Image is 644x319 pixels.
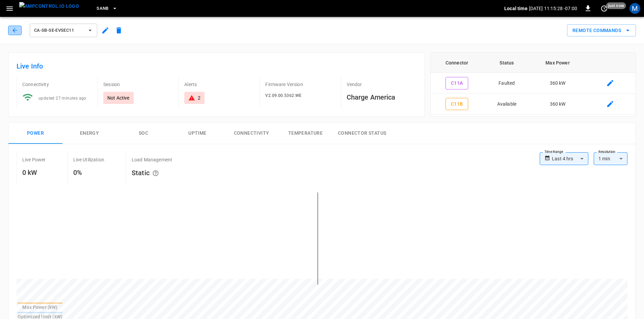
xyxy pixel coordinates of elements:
[132,167,172,180] h6: Static
[599,3,610,14] button: set refresh interval
[150,167,162,180] button: The system is using AmpEdge-configured limits for static load managment. Depending on your config...
[567,24,636,37] div: remote commands options
[431,53,636,114] table: connector table
[347,81,417,88] p: Vendor
[107,95,130,101] p: Not Active
[567,24,636,37] button: Remote Commands
[347,92,417,103] h6: Charge America
[19,2,79,10] img: ampcontrol.io logo
[530,53,585,73] th: Max Power
[332,123,392,144] button: Connector Status
[606,2,626,9] span: just now
[94,2,120,15] button: SanB
[446,98,468,110] button: C11B
[483,94,530,115] td: Available
[34,27,84,34] span: ca-sb-se-evseC11
[22,81,92,88] p: Connectivity
[483,73,530,94] td: Faulted
[62,123,116,144] button: Energy
[198,95,200,101] div: 2
[73,167,104,178] h6: 0%
[265,81,335,88] p: Firmware Version
[530,73,585,94] td: 360 kW
[30,24,97,37] button: ca-sb-se-evseC11
[629,3,640,14] div: profile-icon
[17,61,417,72] h6: Live Info
[594,152,627,165] div: 1 min
[529,5,577,12] p: [DATE] 11:15:28 -07:00
[483,53,530,73] th: Status
[170,123,224,144] button: Uptime
[446,77,468,89] button: C11A
[431,53,483,73] th: Connector
[224,123,278,144] button: Connectivity
[184,81,254,88] p: Alerts
[598,149,615,155] label: Resolution
[544,149,563,155] label: Time Range
[132,156,172,163] p: Load Management
[265,93,301,98] span: V2.09.00.5362.WE
[116,123,170,144] button: SOC
[97,5,109,12] span: SanB
[552,152,588,165] div: Last 4 hrs
[38,96,86,101] span: updated 27 minutes ago
[103,81,173,88] p: Session
[278,123,332,144] button: Temperature
[8,123,62,144] button: Power
[22,167,46,178] h6: 0 kW
[504,5,528,12] p: Local time
[73,156,104,163] p: Live Utilization
[530,94,585,115] td: 360 kW
[22,156,46,163] p: Live Power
